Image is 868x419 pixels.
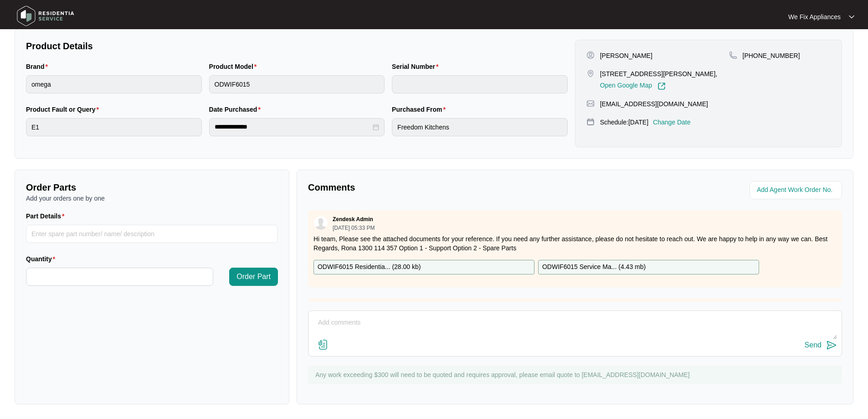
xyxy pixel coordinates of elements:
button: Order Part [229,268,278,286]
p: [EMAIL_ADDRESS][DOMAIN_NAME] [600,99,708,109]
p: ODWIF6015 Residentia... ( 28.00 kb ) [318,262,421,272]
img: dropdown arrow [849,15,854,19]
label: Purchased From [392,105,449,114]
input: Add Agent Work Order No. [757,185,837,196]
p: Comments [308,181,569,194]
img: Link-External [657,82,666,90]
p: Any work exceeding $300 will need to be quoted and requires approval, please email quote to [EMAI... [315,370,837,379]
img: map-pin [729,51,737,59]
p: [PERSON_NAME] [600,51,652,60]
img: residentia service logo [14,2,77,30]
span: Order Part [236,271,271,282]
img: file-attachment-doc.svg [318,339,329,350]
a: Open Google Map [600,82,666,90]
img: send-icon.svg [826,340,837,351]
p: We Fix Appliances [788,12,841,21]
img: user-pin [586,51,595,59]
p: Schedule: [DATE] [600,118,648,127]
input: Purchased From [392,118,568,136]
input: Serial Number [392,75,568,93]
label: Product Model [209,62,261,71]
img: map-pin [586,69,595,78]
label: Quantity [26,254,59,264]
input: Product Model [209,75,385,93]
p: Hi team, Please see the attached documents for your reference. If you need any further assistance... [313,234,837,253]
p: Zendesk Admin [333,216,373,223]
input: Date Purchased [215,122,371,132]
p: [DATE] 05:33 PM [333,225,375,231]
input: Brand [26,75,202,93]
input: Quantity [26,268,213,285]
p: [STREET_ADDRESS][PERSON_NAME], [600,69,718,78]
p: Change Date [653,118,691,127]
div: Send [805,341,822,349]
img: map-pin [586,118,595,126]
label: Brand [26,62,51,71]
p: Product Details [26,40,568,52]
input: Part Details [26,225,278,243]
img: map-pin [586,99,595,108]
label: Date Purchased [209,105,264,114]
p: Add your orders one by one [26,194,278,203]
button: Send [805,339,837,352]
p: ODWIF6015 Service Ma... ( 4.43 mb ) [542,262,646,272]
label: Part Details [26,212,68,221]
p: Order Parts [26,181,278,194]
input: Product Fault or Query [26,118,202,136]
label: Serial Number [392,62,442,71]
img: user.svg [314,216,328,230]
label: Product Fault or Query [26,105,103,114]
p: [PHONE_NUMBER] [743,51,800,60]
